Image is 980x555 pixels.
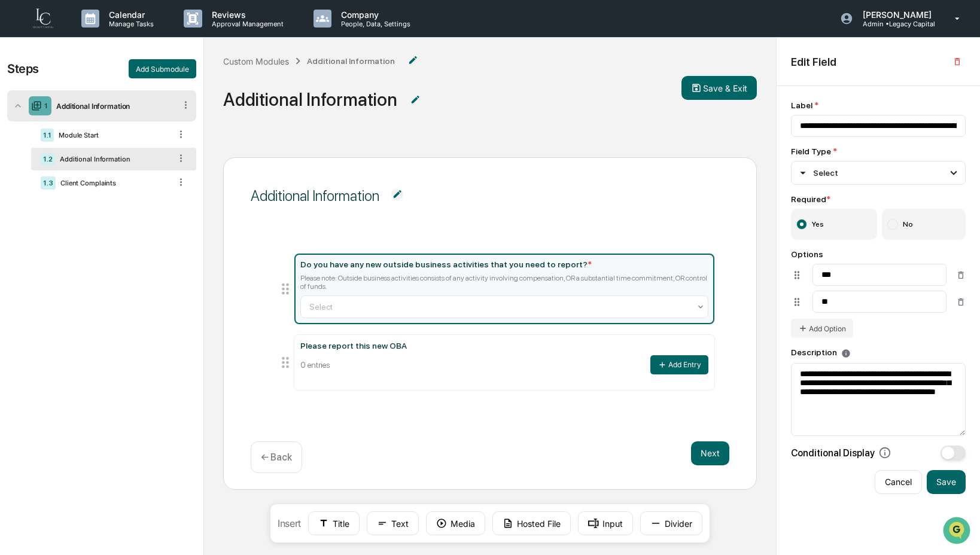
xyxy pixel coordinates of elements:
[261,452,292,463] p: ← Back
[223,56,289,66] div: Custom Modules
[99,20,160,28] p: Manage Tasks
[578,511,633,535] button: Input
[791,209,877,240] label: Yes
[29,7,57,30] img: logo
[791,446,891,459] div: Conditional Display
[119,203,145,212] span: Pylon
[203,95,218,109] button: Start new chat
[294,254,715,324] div: Do you have any new outside business activities that you need to report?*Please note: Outside bus...
[82,146,153,167] a: 🗄️Attestations
[331,20,416,28] p: People, Data, Settings
[791,347,966,358] div: Description
[41,92,196,103] div: Start new chat
[853,20,938,28] p: Admin • Legacy Capital
[791,147,966,156] div: Field Type
[791,194,966,204] div: Required
[681,76,757,100] button: Save & Exit
[300,260,592,269] div: Do you have any new outside business activities that you need to report?
[7,169,80,190] a: 🔎Data Lookup
[223,89,397,110] div: Additional Information
[7,62,39,76] div: Steps
[294,335,715,390] div: Please report this new OBA0 entriesAdd Entry
[129,59,196,78] button: Add Submodule
[492,511,571,535] button: Hosted File
[99,10,160,20] p: Calendar
[391,188,403,200] img: Additional Document Icon
[51,102,175,111] div: Additional Information
[300,274,709,291] div: Please note: Outside business activities consists of any activity involving compensation, OR a su...
[87,152,96,161] div: 🗄️
[942,516,974,548] iframe: Open customer support
[41,153,55,166] div: 1.2
[367,511,419,535] button: Text
[791,56,836,68] h2: Edit Field
[41,103,151,113] div: We're available if you need us!
[24,151,77,163] span: Preclearance
[24,173,75,185] span: Data Lookup
[251,187,379,205] div: Additional Information
[99,151,148,163] span: Attestations
[791,319,853,338] button: Add Option
[12,175,22,184] div: 🔎
[927,470,966,494] button: Save
[691,441,729,465] button: Next
[300,360,330,370] div: 0 entries
[7,146,82,167] a: 🖐️Preclearance
[853,10,938,20] p: [PERSON_NAME]
[426,511,485,535] button: Media
[54,131,171,139] div: Module Start
[307,56,395,66] div: Additional Information
[640,511,702,535] button: Divider
[791,249,966,259] div: Options
[308,511,360,535] button: Title
[55,155,171,163] div: Additional Information
[875,470,922,494] button: Cancel
[41,129,54,142] div: 1.1
[84,202,145,212] a: Powered byPylon
[12,92,34,113] img: 1746055101610-c473b297-6a78-478c-a979-82029cc54cd1
[300,341,709,350] div: Please report this new OBA
[44,102,48,110] div: 1
[409,94,421,106] img: Additional Document Icon
[796,166,838,179] div: Select
[650,355,708,374] button: Add Entry
[12,25,218,44] p: How can we help?
[882,209,966,240] label: No
[791,100,966,110] div: Label
[270,504,710,543] div: Insert
[331,10,416,20] p: Company
[202,10,290,20] p: Reviews
[41,176,56,190] div: 1.3
[407,54,419,66] img: Additional Document Icon
[12,152,22,161] div: 🖐️
[202,20,290,28] p: Approval Management
[56,179,171,187] div: Client Complaints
